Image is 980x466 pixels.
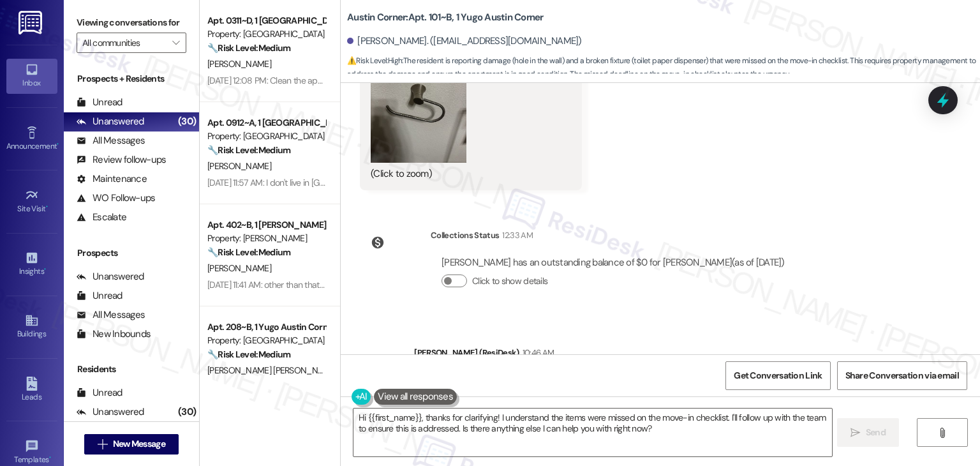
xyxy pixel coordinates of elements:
span: • [49,453,51,462]
div: [DATE] 11:57 AM: I don't live in [GEOGRAPHIC_DATA] anymore [207,177,427,188]
label: Viewing conversations for [77,13,186,33]
span: [PERSON_NAME] [207,160,271,172]
div: Property: [GEOGRAPHIC_DATA] [207,27,325,41]
a: Leads [6,373,57,407]
div: [DATE] 11:41 AM: other than that the whole process was super seamless and easy! [207,279,507,290]
div: Review follow-ups [77,153,166,167]
div: Apt. 402~B, 1 [PERSON_NAME] [207,218,325,232]
div: (Click to zoom) [371,167,561,181]
div: (30) [175,112,199,132]
button: Get Conversation Link [725,361,830,390]
a: Insights • [6,247,57,282]
span: [PERSON_NAME] [207,262,271,274]
div: New Inbounds [77,327,151,341]
a: Buildings [6,310,57,344]
button: Share Conversation via email [837,361,967,390]
label: Click to show details [472,274,547,288]
div: 10:46 AM [519,346,554,359]
button: Zoom image [371,36,466,163]
div: Unread [77,289,122,303]
div: Unanswered [77,115,144,128]
div: All Messages [77,308,145,322]
strong: 🔧 Risk Level: Medium [207,144,290,156]
div: Residents [64,363,199,376]
span: [PERSON_NAME] [207,58,271,70]
span: • [57,140,59,149]
span: Send [866,426,886,439]
div: Property: [GEOGRAPHIC_DATA] [207,130,325,143]
button: Send [837,418,899,447]
div: Collections Status [431,229,499,242]
input: All communities [82,33,166,53]
strong: 🔧 Risk Level: Medium [207,42,290,54]
div: Unanswered [77,270,144,283]
a: Site Visit • [6,184,57,219]
div: (30) [175,402,199,422]
div: [PERSON_NAME]. ([EMAIL_ADDRESS][DOMAIN_NAME]) [347,34,582,48]
strong: ⚠️ Risk Level: High [347,56,402,66]
i:  [98,439,107,449]
span: Share Conversation via email [845,369,959,382]
strong: 🔧 Risk Level: Medium [207,349,290,360]
div: [PERSON_NAME] (ResiDesk) [414,346,970,364]
b: Austin Corner: Apt. 101~B, 1 Yugo Austin Corner [347,11,544,24]
span: New Message [113,437,165,451]
span: • [44,265,46,274]
textarea: Hi {{first_name}}, thanks for clarifying! I understand the items were missed on the move-in check... [353,409,831,456]
div: Property: [GEOGRAPHIC_DATA] [207,334,325,347]
div: Property: [PERSON_NAME] [207,232,325,245]
div: [PERSON_NAME] has an outstanding balance of $0 for [PERSON_NAME] (as of [DATE]) [442,256,785,269]
div: Prospects + Residents [64,72,199,86]
span: : The resident is reporting damage (hole in the wall) and a broken fixture (toilet paper dispense... [347,54,980,82]
i:  [850,428,860,438]
div: All Messages [77,134,145,147]
a: Inbox [6,59,57,93]
i:  [937,428,947,438]
div: Maintenance [77,172,147,186]
div: [DATE] 12:08 PM: Clean the apartment before we move in [207,75,418,86]
button: New Message [84,434,179,455]
span: [PERSON_NAME] [PERSON_NAME] [207,365,337,376]
div: Unanswered [77,405,144,419]
div: Prospects [64,246,199,260]
i:  [172,38,179,48]
div: Apt. 0912~A, 1 [GEOGRAPHIC_DATA] [207,116,325,130]
div: 12:33 AM [499,229,533,242]
div: Unread [77,96,122,109]
div: WO Follow-ups [77,192,155,205]
div: Escalate [77,211,126,224]
div: Apt. 208~B, 1 Yugo Austin Corner [207,320,325,334]
div: Apt. 0311~D, 1 [GEOGRAPHIC_DATA] [207,14,325,27]
strong: 🔧 Risk Level: Medium [207,246,290,258]
span: Get Conversation Link [734,369,822,382]
span: • [46,202,48,211]
div: Unread [77,386,122,400]
img: ResiDesk Logo [19,11,45,34]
